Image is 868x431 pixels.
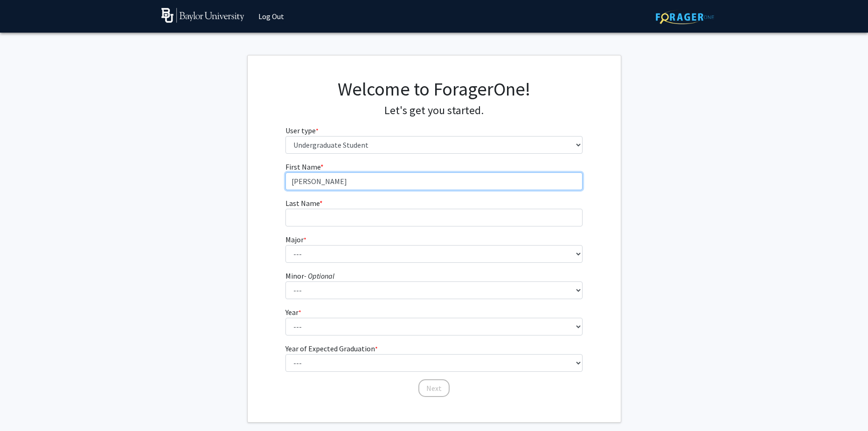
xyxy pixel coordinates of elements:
[285,234,306,245] label: Major
[285,343,378,354] label: Year of Expected Graduation
[285,162,320,171] span: First Name
[656,10,714,24] img: ForagerOne Logo
[285,78,583,100] h1: Welcome to ForagerOne!
[285,104,583,117] h4: Let's get you started.
[285,125,319,136] label: User type
[418,379,450,397] button: Next
[285,307,301,318] label: Year
[285,198,319,208] span: Last Name
[304,271,334,280] i: - Optional
[161,8,245,23] img: Baylor University Logo
[285,270,334,281] label: Minor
